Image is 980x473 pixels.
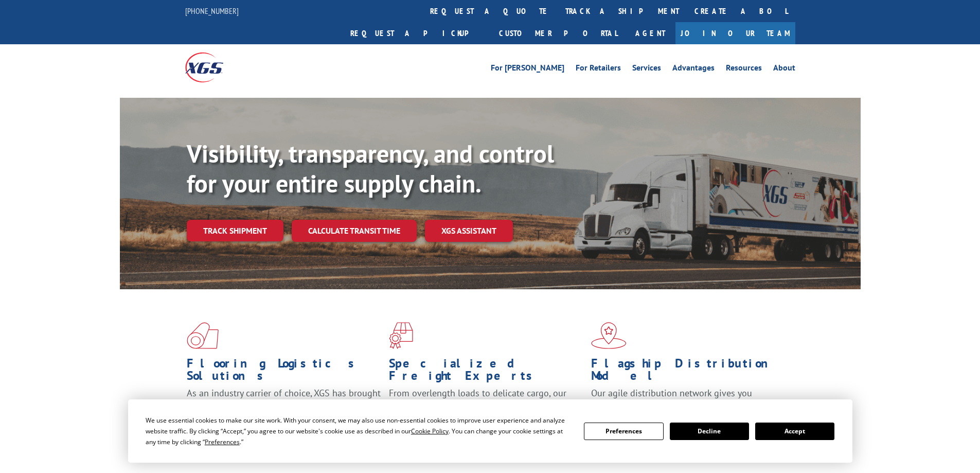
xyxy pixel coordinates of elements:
[187,137,554,199] b: Visibility, transparency, and control for your entire supply chain.
[670,423,749,440] button: Decline
[584,423,663,440] button: Preferences
[625,22,675,44] a: Agent
[389,357,583,387] h1: Specialized Freight Experts
[672,64,715,75] a: Advantages
[675,22,795,44] a: Join Our Team
[591,357,786,387] h1: Flagship Distribution Model
[411,427,449,435] span: Cookie Policy
[773,64,795,75] a: About
[187,387,381,424] span: As an industry carrier of choice, XGS has brought innovation and dedication to flooring logistics...
[128,399,852,463] div: Cookie Consent Prompt
[591,387,780,411] span: Our agile distribution network gives you nationwide inventory management on demand.
[389,387,583,433] p: From overlength loads to delicate cargo, our experienced staff knows the best way to move your fr...
[343,22,491,44] a: Request a pickup
[187,357,381,387] h1: Flooring Logistics Solutions
[146,415,572,447] div: We use essential cookies to make our site work. With your consent, we may also use non-essential ...
[576,64,621,75] a: For Retailers
[187,220,283,241] a: Track shipment
[185,6,239,16] a: [PHONE_NUMBER]
[389,322,413,349] img: xgs-icon-focused-on-flooring-red
[187,322,219,349] img: xgs-icon-total-supply-chain-intelligence-red
[726,64,762,75] a: Resources
[591,322,627,349] img: xgs-icon-flagship-distribution-model-red
[632,64,661,75] a: Services
[205,437,240,446] span: Preferences
[425,220,513,242] a: XGS ASSISTANT
[292,220,417,242] a: Calculate transit time
[491,64,564,75] a: For [PERSON_NAME]
[755,423,834,440] button: Accept
[491,22,625,44] a: Customer Portal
